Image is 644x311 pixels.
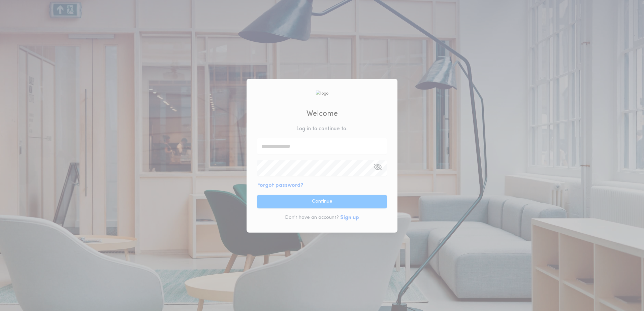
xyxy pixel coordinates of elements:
[316,90,328,97] img: logo
[285,214,339,221] p: Don't have an account?
[257,181,303,189] button: Forgot password?
[257,195,387,208] button: Continue
[296,125,348,133] p: Log in to continue to .
[340,214,359,222] button: Sign up
[307,108,338,119] h2: Welcome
